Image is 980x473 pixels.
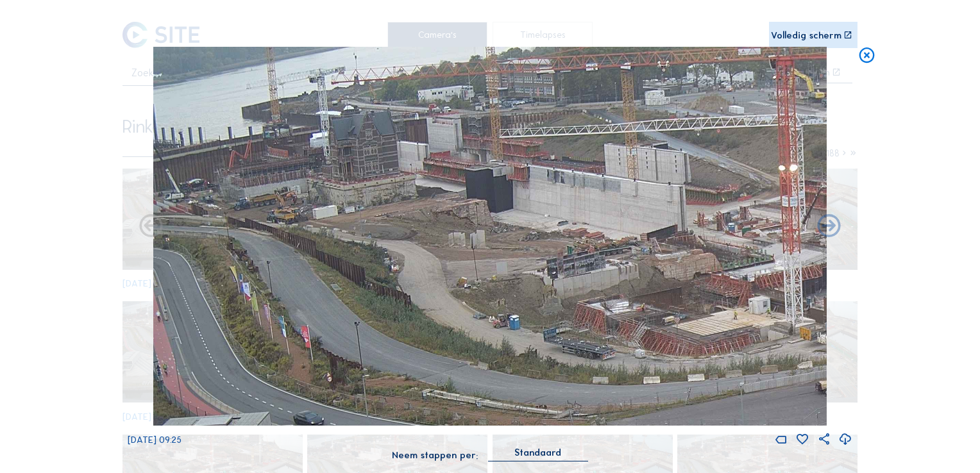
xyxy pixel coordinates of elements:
[137,213,165,240] i: Forward
[392,451,478,460] div: Neem stappen per:
[514,447,561,458] div: Standaard
[128,434,182,445] span: [DATE] 09:25
[815,213,843,240] i: Back
[488,447,588,461] div: Standaard
[771,31,841,40] div: Volledig scherm
[153,47,827,425] img: Image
